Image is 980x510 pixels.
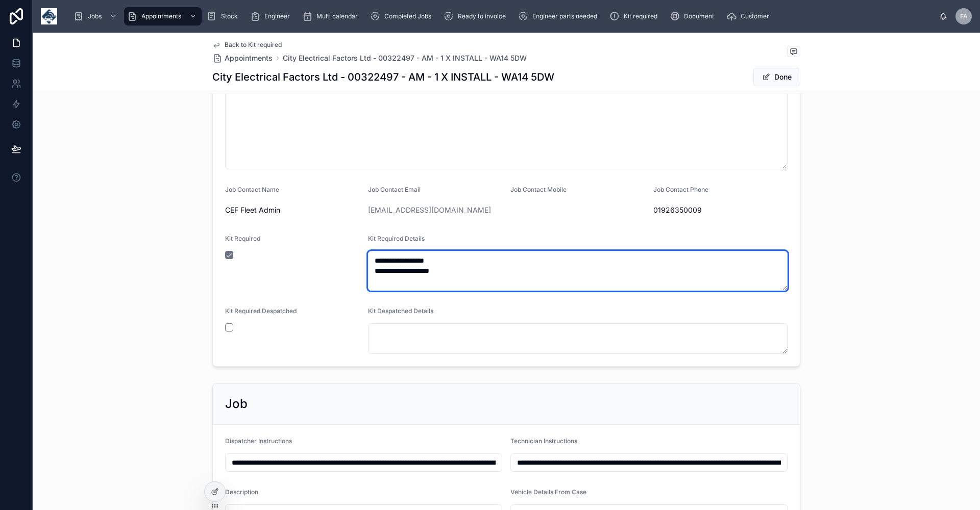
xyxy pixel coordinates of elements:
[458,12,506,20] span: Ready to invoice
[667,7,721,25] a: Document
[368,186,421,193] span: Job Contact Email
[316,12,358,20] span: Multi calendar
[283,53,527,63] a: City Electrical Factors Ltd - 00322497 - AM - 1 X INSTALL - WA14 5DW
[124,7,202,25] a: Appointments
[65,5,939,28] div: scrollable content
[368,307,433,315] span: Kit Despatched Details
[368,205,491,215] a: [EMAIL_ADDRESS][DOMAIN_NAME]
[70,7,122,25] a: Jobs
[225,53,273,63] span: Appointments
[440,7,513,25] a: Ready to invoice
[225,488,258,496] span: Description
[606,7,665,25] a: Kit required
[960,12,968,20] span: FA
[247,7,297,25] a: Engineer
[225,437,292,445] span: Dispatcher Instructions
[368,235,425,242] span: Kit Required Details
[41,8,57,24] img: App logo
[225,186,279,193] span: Job Contact Name
[225,235,260,242] span: Kit Required
[510,186,567,193] span: Job Contact Mobile
[367,7,438,25] a: Completed Jobs
[510,437,577,445] span: Technician Instructions
[624,12,657,20] span: Kit required
[264,12,290,20] span: Engineer
[384,12,431,20] span: Completed Jobs
[225,41,282,49] span: Back to Kit required
[225,205,360,215] span: CEF Fleet Admin
[225,396,248,412] h2: Job
[204,7,245,25] a: Stock
[515,7,604,25] a: Engineer parts needed
[741,12,769,20] span: Customer
[532,12,597,20] span: Engineer parts needed
[212,53,273,63] a: Appointments
[753,68,800,86] button: Done
[221,12,238,20] span: Stock
[88,12,102,20] span: Jobs
[212,41,282,49] a: Back to Kit required
[510,488,586,496] span: Vehicle Details From Case
[225,307,297,315] span: Kit Required Despatched
[141,12,181,20] span: Appointments
[212,70,554,84] h1: City Electrical Factors Ltd - 00322497 - AM - 1 X INSTALL - WA14 5DW
[684,12,714,20] span: Document
[653,205,788,215] span: 01926350009
[299,7,365,25] a: Multi calendar
[653,186,708,193] span: Job Contact Phone
[723,7,776,25] a: Customer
